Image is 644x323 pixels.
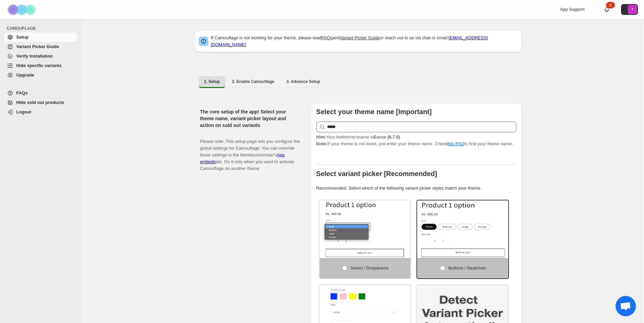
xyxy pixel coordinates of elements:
button: Avatar with initials T [621,4,638,15]
span: Logout [16,109,31,114]
span: 2. Enable Camouflage [232,79,274,84]
span: CAMOUFLAGE [7,26,78,31]
a: 2 [603,6,610,13]
span: Hide specific variants [16,63,62,68]
img: Select / Dropdowns [320,200,411,258]
b: Select your theme name [Important] [316,108,432,115]
span: Hide sold out products [16,100,64,105]
span: Your live theme's name is [316,134,400,139]
span: FAQs [16,90,28,95]
div: 2 [606,2,615,8]
a: Verify Installation [4,51,77,61]
a: Logout [4,107,77,117]
span: Avatar with initials T [628,5,637,14]
b: Select variant picker [Recommended] [316,170,437,177]
p: If Camouflage is not working for your theme, please read and or reach out to us via chat or email: [211,35,518,48]
p: Please note: This setup page lets you configure the global settings for Camouflage. You can overr... [200,131,300,172]
span: Verify Installation [16,53,53,59]
span: Variant Picker Guide [16,44,59,49]
p: Recommended: Select which of the following variant picker styles match your theme. [316,185,516,192]
div: Open chat [616,296,636,316]
span: Select / Dropdowns [350,265,389,271]
h2: The core setup of the app! Select your theme name, variant picker layout and action on sold out v... [200,108,300,129]
span: App Support [560,7,584,12]
img: Buttons / Swatches [417,200,508,258]
span: Upgrade [16,72,34,78]
strong: Note: [316,141,327,146]
span: Setup [16,35,28,40]
img: Camouflage [5,0,39,19]
p: If your theme is not listed, just enter your theme name. Check to find your theme name. [316,134,516,147]
text: T [631,7,634,12]
strong: Eurus (8.7.0) [373,134,400,139]
span: 3. Advance Setup [286,79,320,84]
a: FAQs [4,88,77,98]
a: Variant Picker Guide [4,42,77,51]
span: 1. Setup [204,79,220,84]
a: Hide sold out products [4,98,77,107]
a: FAQs [321,35,332,40]
a: Hide specific variants [4,61,77,70]
a: Upgrade [4,70,77,80]
a: Setup [4,33,77,42]
a: this FAQ [447,141,464,146]
span: Buttons / Swatches [448,265,486,271]
strong: Hint: [316,134,326,139]
a: Variant Picker Guide [340,35,380,40]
